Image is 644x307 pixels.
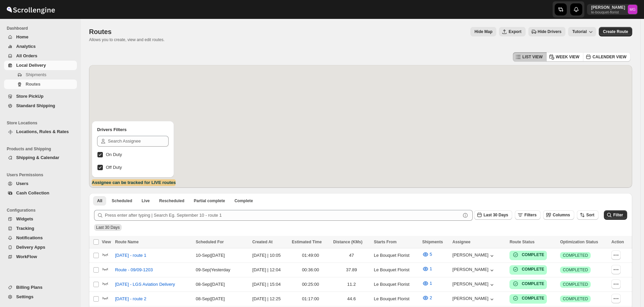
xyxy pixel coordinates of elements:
button: [PERSON_NAME] [452,296,495,303]
span: Hide Map [474,29,492,34]
span: Home [16,34,28,39]
span: 10-Sep | [DATE] [196,253,225,258]
input: Search Assignee [108,136,169,147]
span: Shipping & Calendar [16,155,59,160]
button: Hide Drivers [528,27,566,36]
button: COMPLETE [512,266,544,273]
button: All routes [93,196,106,206]
p: Allows you to create, view and edit routes. [89,37,165,42]
span: Tracking [16,226,34,231]
span: Action [611,240,624,244]
span: Analytics [16,44,36,49]
span: Routes [89,28,112,35]
span: Rescheduled [159,198,184,204]
span: Users Permissions [7,172,78,178]
span: Route - 09/09-1203 [115,267,153,273]
p: [PERSON_NAME] [591,5,625,10]
button: 5 [418,249,436,260]
span: 08-Sep | [DATE] [196,282,225,287]
b: COMPLETE [522,281,544,286]
button: WorkFlow [4,252,77,262]
button: Sort [577,210,598,220]
span: View [102,240,111,244]
div: 44.6 [333,296,370,302]
button: Map action label [470,27,496,36]
span: Store PickUp [16,94,43,99]
button: [DATE] - route 2 [111,294,150,304]
div: [DATE] | 12:25 [252,296,288,302]
button: Users [4,179,77,188]
input: Press enter after typing | Search Eg. September 10 - route 1 [105,210,461,221]
button: Notifications [4,233,77,243]
span: Locations, Rules & Rates [16,129,69,134]
button: [DATE] - route 1 [111,250,150,261]
button: COMPLETE [512,280,544,287]
span: Partial complete [194,198,225,204]
button: Settings [4,292,77,302]
button: Shipping & Calendar [4,153,77,162]
span: [DATE] - route 1 [115,252,146,259]
span: All [97,198,102,204]
span: Delivery Apps [16,245,45,250]
span: Live [142,198,150,204]
span: Route Status [509,240,534,244]
span: Complete [234,198,253,204]
img: ScrollEngine [5,1,56,18]
div: Le Bouquet Florist [374,281,418,288]
span: Scheduled [112,198,132,204]
b: COMPLETE [522,296,544,301]
span: Distance (KMs) [333,240,362,244]
button: 2 [418,293,436,303]
div: 01:49:00 [292,252,329,259]
h2: Drivers Filters [97,126,169,133]
p: le-bouquet-florist [591,10,625,14]
span: Configurations [7,208,78,213]
span: Standard Shipping [16,103,55,108]
span: Billing Plans [16,285,42,290]
span: COMPLETED [563,253,588,258]
button: Create Route [599,27,632,36]
button: Route - 09/09-1203 [111,265,157,275]
span: [DATE] - LGS Aviation Delivery [115,281,175,288]
button: Widgets [4,214,77,224]
span: 1 [430,281,432,286]
span: 1 [430,266,432,271]
button: Tracking [4,224,77,233]
div: Le Bouquet Florist [374,252,418,259]
span: Shipments [422,240,443,244]
button: Routes [4,80,77,89]
span: Users [16,181,28,186]
button: [PERSON_NAME] [452,281,495,288]
span: Last 30 Days [484,213,508,217]
span: Route Name [115,240,139,244]
span: Estimated Time [292,240,322,244]
span: Melody Gluth [628,5,637,14]
span: Columns [553,213,570,217]
button: Delivery Apps [4,243,77,252]
text: MG [630,7,636,11]
button: [PERSON_NAME] [452,252,495,259]
span: 5 [430,252,432,257]
div: 01:17:00 [292,296,329,302]
div: [DATE] | 10:05 [252,252,288,259]
span: All Orders [16,53,37,58]
span: Routes [26,82,40,87]
div: [DATE] | 12:04 [252,267,288,273]
button: Shipments [4,70,77,80]
span: Create Route [603,29,628,34]
span: Dashboard [7,26,78,31]
span: Created At [252,240,272,244]
button: WEEK VIEW [546,52,583,62]
span: Store Locations [7,120,78,126]
div: 11.2 [333,281,370,288]
span: Settings [16,294,33,299]
span: Sort [586,213,594,217]
label: Assignee can be tracked for LIVE routes [92,179,176,186]
span: Scheduled For [196,240,224,244]
button: Filter [604,210,627,220]
button: [PERSON_NAME] [452,267,495,274]
span: Tutorial [572,29,587,34]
